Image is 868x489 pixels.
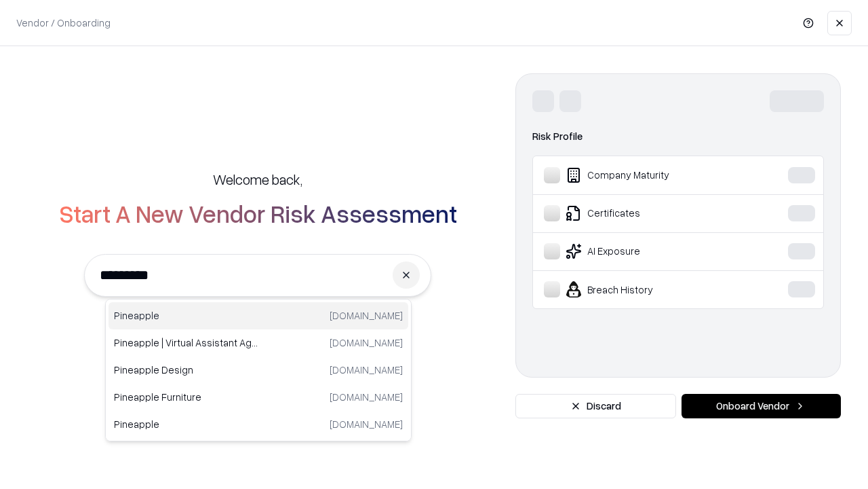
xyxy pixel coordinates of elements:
[330,336,403,350] p: [DOMAIN_NAME]
[105,299,412,441] div: Suggestions
[114,336,258,350] p: Pineapple | Virtual Assistant Agency
[59,200,457,227] h2: Start A New Vendor Risk Assessment
[544,243,747,259] div: AI Exposure
[213,170,302,189] h5: Welcome back,
[544,281,747,297] div: Breach History
[16,16,111,30] p: Vendor / Onboarding
[544,167,747,183] div: Company Maturity
[114,390,258,404] p: Pineapple Furniture
[114,308,258,323] p: Pineapple
[330,308,403,323] p: [DOMAIN_NAME]
[682,394,841,418] button: Onboard Vendor
[544,205,747,221] div: Certificates
[114,363,258,377] p: Pineapple Design
[330,390,403,404] p: [DOMAIN_NAME]
[515,394,676,418] button: Discard
[532,128,824,145] div: Risk Profile
[330,363,403,377] p: [DOMAIN_NAME]
[330,417,403,431] p: [DOMAIN_NAME]
[114,417,258,431] p: Pineapple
